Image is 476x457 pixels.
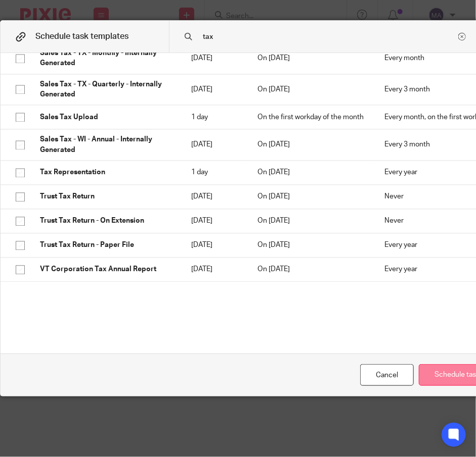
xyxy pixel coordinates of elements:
div: Cancel [360,364,414,386]
p: Sales Tax - TX - Quarterly - Internally Generated [40,80,171,100]
p: Sales Tax - WI - Annual - Internally Generated [40,135,171,156]
p: On [DATE] [257,216,364,226]
p: Sales Tax - TX - Monthly - Internally Generated [40,48,171,69]
p: [DATE] [191,140,237,150]
p: On [DATE] [257,168,364,178]
p: [DATE] [191,240,237,250]
p: Trust Tax Return - Paper File [40,240,171,250]
p: [DATE] [191,216,237,226]
p: On [DATE] [257,85,364,95]
input: Search task templates... [202,31,457,42]
p: On [DATE] [257,140,364,150]
p: [DATE] [191,265,237,275]
span: Schedule task templates [35,32,128,40]
p: [DATE] [191,54,237,64]
p: On [DATE] [257,265,364,275]
p: Tax Representation [40,168,171,178]
p: 1 day [191,113,237,123]
p: Trust Tax Return [40,192,171,202]
p: On [DATE] [257,240,364,250]
p: Trust Tax Return - On Extension [40,216,171,226]
p: 1 day [191,168,237,178]
p: On [DATE] [257,192,364,202]
p: [DATE] [191,85,237,95]
p: VT Corporation Tax Annual Report [40,265,171,275]
p: On the first workday of the month [257,113,364,123]
p: [DATE] [191,192,237,202]
p: On [DATE] [257,54,364,64]
p: Sales Tax Upload [40,113,171,123]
